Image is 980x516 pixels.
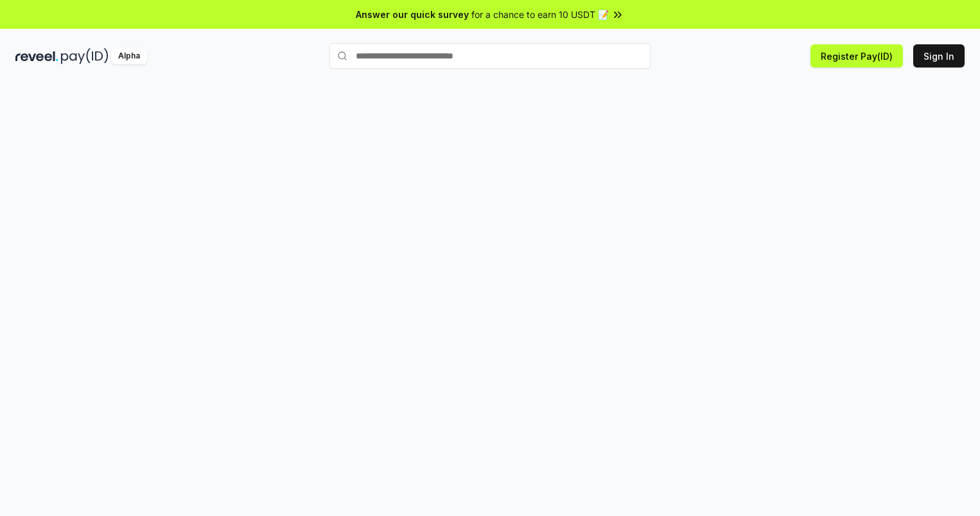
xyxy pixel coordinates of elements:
[471,8,609,21] span: for a chance to earn 10 USDT 📝
[913,44,965,67] button: Sign In
[111,48,147,64] div: Alpha
[61,48,109,64] img: pay_id
[356,8,469,21] span: Answer our quick survey
[15,48,58,64] img: reveel_dark
[810,44,903,67] button: Register Pay(ID)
